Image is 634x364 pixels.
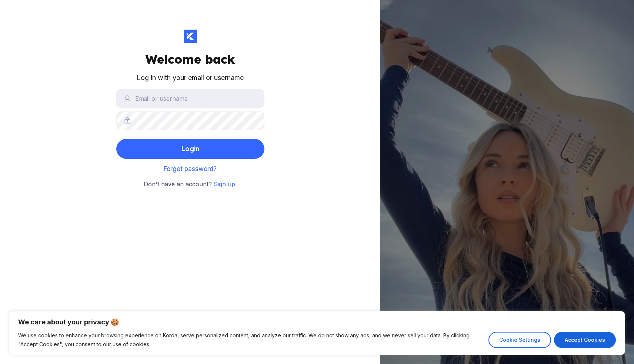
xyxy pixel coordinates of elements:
[144,180,237,189] small: Don't have an account? .
[18,331,483,349] p: We use cookies to enhance your browsing experience on Korda, serve personalized content, and anal...
[116,89,264,108] input: Email or username
[181,141,199,156] div: Login
[146,52,235,67] div: Welcome back
[488,332,551,348] button: Cookie Settings
[116,139,264,159] button: Login
[554,332,616,348] button: Accept Cookies
[137,73,244,83] div: Log in with your email or username
[18,318,616,327] p: We care about your privacy 🍪
[214,180,235,188] a: Sign up
[164,165,217,173] a: Forgot password?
